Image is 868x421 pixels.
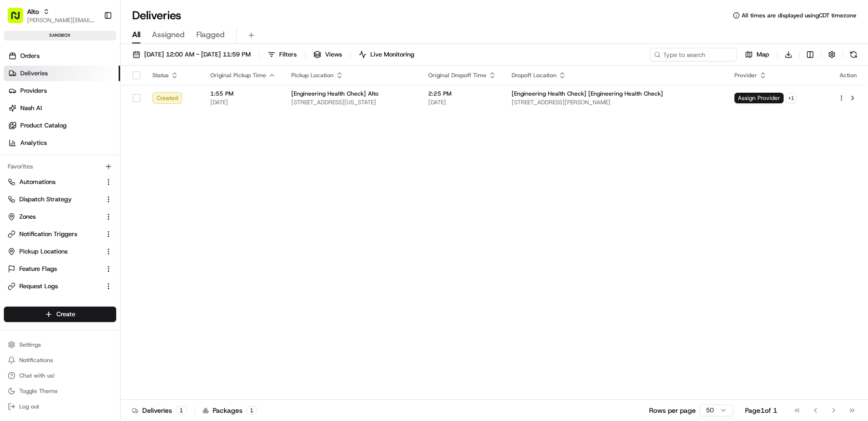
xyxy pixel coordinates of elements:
span: Create [56,310,75,319]
button: [PERSON_NAME][EMAIL_ADDRESS][DOMAIN_NAME] [27,16,96,24]
a: 📗Knowledge Base [6,211,78,229]
span: Flagged [196,29,225,41]
a: Automations [8,178,101,186]
button: Log out [4,400,116,413]
button: Start new chat [164,95,176,106]
button: Refresh [847,48,860,61]
a: Powered byPylon [68,239,117,246]
span: Dispatch Strategy [19,195,72,204]
button: Request Logs [4,279,116,294]
span: Pickup Location [291,71,334,79]
span: Nash AI [20,104,42,112]
button: Map [741,48,773,61]
div: sandbox [4,31,116,41]
button: [DATE] 12:00 AM - [DATE] 11:59 PM [128,48,255,61]
a: Notification Triggers [8,230,101,239]
span: Map [757,50,769,59]
span: Assigned [152,29,185,41]
div: 💻 [81,216,89,224]
a: Zones [8,212,101,221]
span: Feature Flags [19,265,57,273]
span: Dropoff Location [512,71,556,79]
a: 💻API Documentation [78,211,159,229]
button: Toggle Theme [4,384,116,398]
button: Automations [4,174,116,190]
button: Dispatch Strategy [4,192,116,207]
div: Past conversations [10,125,65,133]
span: Deliveries [20,69,48,78]
a: Dispatch Strategy [8,195,101,204]
span: Notification Triggers [19,230,77,239]
span: [STREET_ADDRESS][PERSON_NAME] [512,98,719,106]
button: Create [4,307,116,322]
span: Chat with us! [19,372,54,379]
div: Action [838,71,858,79]
button: Chat with us! [4,369,116,382]
span: Settings [19,341,41,349]
span: [DATE] [428,98,496,106]
span: Product Catalog [20,121,67,130]
img: Nash [10,9,29,28]
a: Orders [4,48,120,64]
div: Page 1 of 1 [745,406,777,415]
span: [PERSON_NAME] [30,149,78,157]
input: Type to search [650,48,737,61]
button: +1 [786,93,797,103]
button: Views [309,48,346,61]
button: Notifications [4,353,116,367]
img: 1736555255976-a54dd68f-1ca7-489b-9aae-adbdc363a1c4 [10,92,27,109]
span: Analytics [20,139,47,147]
span: Original Dropoff Time [428,71,487,79]
span: 2:25 PM [428,90,496,98]
a: Nash AI [4,100,120,116]
span: 1:55 PM [210,90,276,98]
button: Notification Triggers [4,226,116,242]
span: API Documentation [91,215,155,225]
span: [DATE] [85,149,105,157]
span: Pylon [96,239,117,246]
span: Pickup Locations [19,247,68,256]
span: Toggle Theme [19,387,58,395]
span: Request Logs [19,282,58,291]
img: Tiffany Volk [10,140,25,155]
span: Assign Provider [734,93,784,103]
div: 1 [176,406,187,415]
button: Pickup Locations [4,244,116,259]
span: Provider [734,71,757,79]
img: Ami Wang [10,166,25,182]
button: Alto [27,7,39,16]
span: • [80,149,83,157]
span: Original Pickup Time [210,71,266,79]
span: [DATE] [210,98,276,106]
span: Orders [20,52,40,60]
button: See all [149,123,176,135]
button: Zones [4,209,116,225]
h1: Deliveries [132,8,181,23]
span: [DATE] 12:00 AM - [DATE] 11:59 PM [144,50,251,59]
a: Request Logs [8,282,101,291]
span: Knowledge Base [19,215,74,225]
div: We're available if you need us! [43,101,133,109]
span: Filters [279,50,297,59]
span: [PERSON_NAME] [30,175,78,183]
input: Clear [25,62,159,72]
div: 1 [246,406,257,415]
div: Start new chat [43,92,158,101]
a: Pickup Locations [8,247,101,256]
a: Product Catalog [4,118,120,133]
span: [Engineering Health Check] [Engineering Health Check] [512,90,663,98]
span: Live Monitoring [370,50,414,59]
button: Live Monitoring [354,48,419,61]
span: [Engineering Health Check] Alto [291,90,379,98]
button: Alto[PERSON_NAME][EMAIL_ADDRESS][DOMAIN_NAME] [4,4,100,27]
span: Automations [19,178,55,186]
span: Providers [20,86,47,95]
span: [STREET_ADDRESS][US_STATE] [291,98,413,106]
img: 4037041995827_4c49e92c6e3ed2e3ec13_72.png [20,92,38,109]
a: Providers [4,83,120,98]
p: Welcome 👋 [10,38,176,54]
button: Settings [4,338,116,351]
span: [DATE] [85,175,105,183]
